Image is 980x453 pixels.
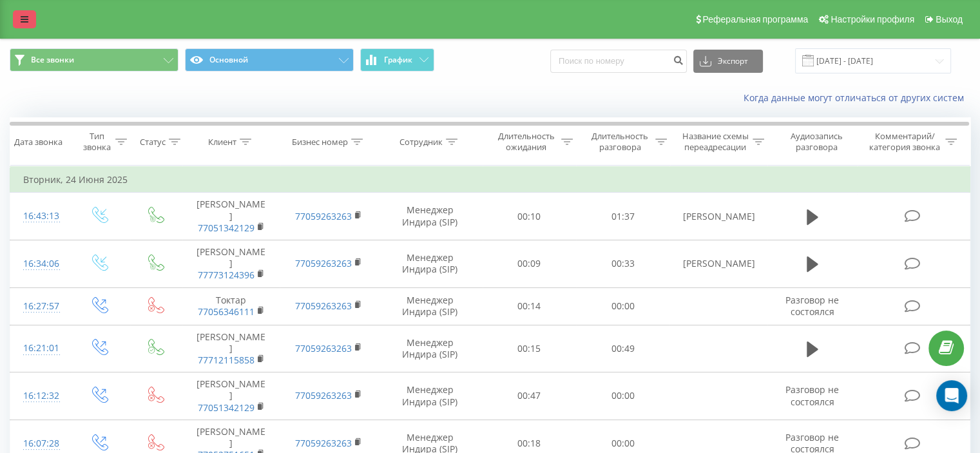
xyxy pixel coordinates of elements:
[360,48,434,72] button: График
[182,287,280,325] td: Токтар
[10,48,178,72] button: Все звонки
[295,257,352,269] a: 77059263263
[831,14,914,24] span: Настройки профиля
[669,193,767,240] td: [PERSON_NAME]
[23,204,57,229] div: 16:43:13
[10,167,970,193] td: Вторник, 24 Июня 2025
[576,372,669,420] td: 00:00
[378,240,483,287] td: Менеджер Индира (SIP)
[576,287,669,325] td: 00:00
[185,48,354,72] button: Основной
[198,269,255,281] a: 77773124396
[576,240,669,287] td: 00:33
[378,325,483,372] td: Менеджер Индира (SIP)
[483,193,576,240] td: 00:10
[295,210,352,222] a: 77059263263
[23,294,57,319] div: 16:27:57
[295,342,352,354] a: 77059263263
[702,14,808,24] span: Реферальная программа
[785,294,839,318] span: Разговор не состоялся
[744,92,970,104] a: Когда данные могут отличаться от других систем
[483,287,576,325] td: 00:14
[779,131,854,153] div: Аудиозапись разговора
[867,131,942,153] div: Комментарий/категория звонка
[292,137,348,148] div: Бизнес номер
[682,131,749,153] div: Название схемы переадресации
[936,14,963,24] span: Выход
[31,55,74,65] span: Все звонки
[378,287,483,325] td: Менеджер Индира (SIP)
[295,300,352,312] a: 77059263263
[14,137,62,148] div: Дата звонка
[81,131,111,153] div: Тип звонка
[384,55,412,64] span: График
[295,389,352,401] a: 77059263263
[576,193,669,240] td: 01:37
[588,131,652,153] div: Длительность разговора
[399,137,443,148] div: Сотрудник
[23,336,57,361] div: 16:21:01
[23,251,57,276] div: 16:34:06
[182,193,280,240] td: [PERSON_NAME]
[378,372,483,420] td: Менеджер Индира (SIP)
[23,383,57,409] div: 16:12:32
[378,193,483,240] td: Менеджер Индира (SIP)
[483,372,576,420] td: 00:47
[936,380,967,411] div: Open Intercom Messenger
[483,240,576,287] td: 00:09
[669,240,767,287] td: [PERSON_NAME]
[198,305,255,318] a: 77056346111
[576,325,669,372] td: 00:49
[198,222,255,234] a: 77051342129
[785,383,839,407] span: Разговор не состоялся
[182,372,280,420] td: [PERSON_NAME]
[140,137,166,148] div: Статус
[208,137,236,148] div: Клиент
[494,131,559,153] div: Длительность ожидания
[198,354,255,366] a: 77712115858
[550,50,687,73] input: Поиск по номеру
[182,325,280,372] td: [PERSON_NAME]
[483,325,576,372] td: 00:15
[198,401,255,414] a: 77051342129
[295,437,352,449] a: 77059263263
[182,240,280,287] td: [PERSON_NAME]
[693,50,763,73] button: Экспорт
